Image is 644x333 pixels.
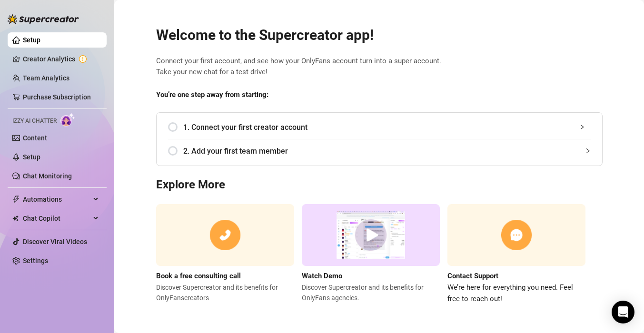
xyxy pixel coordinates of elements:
[12,196,20,203] span: thunderbolt
[12,117,57,126] span: Izzy AI Chatter
[156,26,603,44] h2: Welcome to the Supercreator app!
[156,282,294,303] span: Discover Supercreator and its benefits for OnlyFans creators
[183,121,591,133] span: 1. Connect your first creator account
[579,124,585,130] span: collapsed
[156,204,294,304] a: Book a free consulting callDiscover Supercreator and its benefits for OnlyFanscreators
[302,204,440,266] img: supercreator demo
[23,74,69,82] a: Team Analytics
[12,215,19,222] img: Chat Copilot
[23,192,90,207] span: Automations
[23,257,48,264] a: Settings
[302,282,440,303] span: Discover Supercreator and its benefits for OnlyFans agencies.
[612,301,634,323] div: Open Intercom Messenger
[23,211,90,226] span: Chat Copilot
[168,116,591,139] div: 1. Connect your first creator account
[23,36,40,44] a: Setup
[23,93,91,101] a: Purchase Subscription
[447,272,498,280] strong: Contact Support
[8,14,79,24] img: logo-BBDzfeDw.svg
[23,153,40,161] a: Setup
[23,238,87,245] a: Discover Viral Videos
[23,51,99,67] a: Creator Analytics exclamation-circle
[302,204,440,304] a: Watch DemoDiscover Supercreator and its benefits for OnlyFans agencies.
[60,113,75,127] img: AI Chatter
[156,177,603,193] h3: Explore More
[302,272,342,280] strong: Watch Demo
[23,172,72,180] a: Chat Monitoring
[23,134,47,142] a: Content
[156,90,268,99] strong: You’re one step away from starting:
[447,282,585,304] span: We’re here for everything you need. Feel free to reach out!
[156,56,603,78] span: Connect your first account, and see how your OnlyFans account turn into a super account. Take you...
[447,204,585,266] img: contact support
[168,139,591,163] div: 2. Add your first team member
[585,148,591,154] span: collapsed
[183,145,591,157] span: 2. Add your first team member
[156,204,294,266] img: consulting call
[156,272,241,280] strong: Book a free consulting call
